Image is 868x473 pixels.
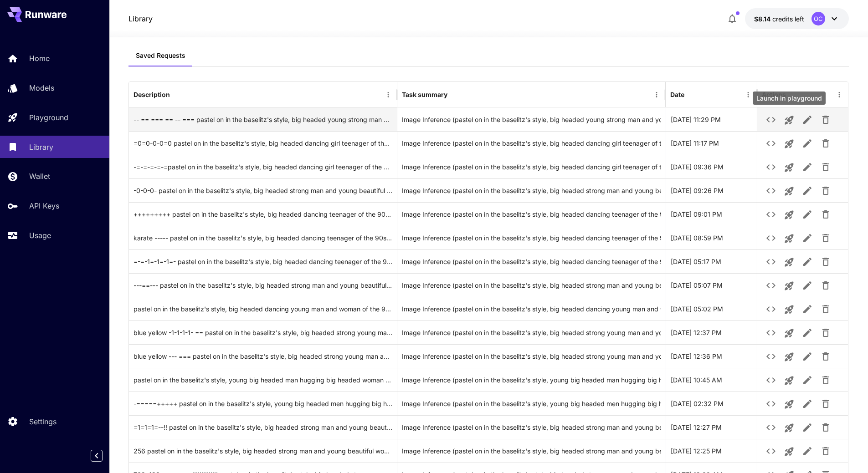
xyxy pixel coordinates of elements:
div: Image Inference (pastel on in the baselitz's style, big headed strong man and young beautiful wom... [402,274,661,297]
div: Image Inference (pastel on in the baselitz's style, big headed dancing teenager of the 90s, big e... [402,226,661,249]
div: Image Inference (pastel on in the baselitz's style, big headed strong man and young beautiful wom... [402,179,661,202]
button: Launch in playground [780,206,798,224]
div: Image Inference (pastel on in the baselitz's style, big headed strong young man and young beautif... [402,321,661,344]
button: See details [762,229,780,247]
span: $8.14 [754,15,772,23]
div: 18-08-2025 12:27 PM [666,415,757,439]
p: Wallet [29,171,50,182]
div: Image Inference (pastel on in the baselitz's style, young big headed man hugging big headed woman... [402,368,661,392]
div: 19-08-2025 10:45 AM [666,368,757,392]
button: Menu [650,88,663,101]
button: See details [762,418,780,437]
div: Image Inference (pastel on in the baselitz's style, big headed strong man and young beautiful wom... [402,439,661,463]
button: Launch in playground [780,371,798,390]
div: =0=0-0-0=0 pastel on in the baselitz's style, big headed dancing girl teenager of the 90s, big ey... [129,131,397,155]
div: pastel on in the baselitz's style, young big headed man hugging big headed woman with hands forwa... [129,368,397,392]
button: Launch in playground [780,277,798,295]
div: 20-08-2025 05:02 PM [666,297,757,320]
div: OC [812,12,825,25]
button: Launch in playground [780,442,798,461]
button: See details [762,111,780,129]
div: Image Inference (pastel on in the baselitz's style, big headed strong man and young beautiful wom... [402,416,661,439]
button: See details [762,182,780,200]
div: 20-08-2025 09:26 PM [666,178,757,202]
button: Launch in playground [780,300,798,319]
button: See details [762,300,780,318]
div: karate ----- pastel on in the baselitz's style, big headed dancing teenager of the 90s, big eyes,... [129,226,397,249]
button: $8.1386OC [745,8,849,29]
button: Menu [742,88,755,101]
p: Models [29,82,54,93]
div: Description [134,91,170,98]
button: See details [762,158,780,176]
button: See details [762,205,780,224]
div: 20-08-2025 11:29 PM [666,107,757,131]
p: Settings [29,416,56,427]
button: Launch in playground [780,419,798,437]
div: $8.1386 [754,14,804,24]
a: Library [128,13,153,24]
button: See details [762,395,780,413]
div: Image Inference (pastel on in the baselitz's style, big headed strong young man and young beautif... [402,345,661,368]
button: Launch in playground [780,135,798,153]
div: Task summary [402,91,447,98]
div: Image Inference (pastel on in the baselitz's style, big headed dancing teenager of the 90s, big e... [402,203,661,226]
nav: breadcrumb [128,13,153,24]
button: See details [762,371,780,389]
p: Library [29,142,53,153]
div: -=-=-=-=-=pastel on in the baselitz's style, big headed dancing girl teenager of the 90s, big eye... [129,155,397,178]
div: Image Inference (pastel on in the baselitz's style, big headed young strong man and young beautif... [402,108,661,131]
div: 20-08-2025 12:36 PM [666,344,757,368]
div: Date [670,91,684,98]
p: API Keys [29,200,59,211]
button: See details [762,324,780,342]
div: Image Inference (pastel on in the baselitz's style, big headed dancing girl teenager of the 90s, ... [402,132,661,155]
div: pastel on in the baselitz's style, big headed dancing young man and woman of the 90s, big eyes, w... [129,297,397,320]
span: Saved Requests [136,51,185,60]
button: Launch in playground [780,229,798,248]
p: Playground [29,112,68,123]
button: Sort [448,88,461,101]
div: Image Inference (pastel on in the baselitz's style, big headed dancing young man and woman of the... [402,297,661,320]
div: 256 pastel on in the baselitz's style, big headed strong man and young beautiful woman with hands... [129,439,397,463]
div: 20-08-2025 11:17 PM [666,131,757,155]
button: Sort [685,88,698,101]
button: Launch in playground [780,324,798,342]
p: Home [29,53,50,64]
button: See details [762,134,780,153]
button: Launch in playground [780,253,798,271]
div: Collapse sidebar [98,448,109,464]
div: 20-08-2025 12:37 PM [666,320,757,344]
div: 18-08-2025 12:25 PM [666,439,757,463]
div: -- == === == -- === pastel on in the baselitz's style, big headed young strong man and young beau... [129,107,397,131]
div: =1=1=1=--!! pastel on in the baselitz's style, big headed strong man and young beautiful woman wi... [129,415,397,439]
div: blue yellow --- === pastel on in the baselitz's style, big headed strong young man and young beau... [129,344,397,368]
button: Launch in playground [780,395,798,413]
div: Image Inference (pastel on in the baselitz's style, young big headed men hugging big headed women... [402,392,661,415]
button: Menu [833,88,846,101]
div: Image Inference (pastel on in the baselitz's style, big headed dancing girl teenager of the 90s, ... [402,155,661,178]
button: Menu [382,88,395,101]
div: ---==--- pastel on in the baselitz's style, big headed strong man and young beautiful woman with ... [129,273,397,297]
div: =-=-1=-1=-1=- pastel on in the baselitz's style, big headed dancing teenager of the 90s, big eyes... [129,249,397,273]
div: 20-08-2025 08:59 PM [666,226,757,249]
div: 20-08-2025 05:17 PM [666,249,757,273]
div: -0-0-0- pastel on in the baselitz's style, big headed strong man and young beautiful woman with h... [129,178,397,202]
button: See details [762,253,780,271]
button: Collapse sidebar [91,450,103,462]
button: See details [762,276,780,295]
div: 20-08-2025 05:07 PM [666,273,757,297]
div: blue yellow -1-1-1-1- == pastel on in the baselitz's style, big headed strong young man and young... [129,320,397,344]
button: Launch in playground [780,158,798,177]
div: Launch in playground [753,92,826,105]
button: Launch in playground [780,182,798,200]
button: See details [762,442,780,460]
div: -=====+++++ pastel on in the baselitz's style, young big headed men hugging big headed women with... [129,392,397,415]
p: Usage [29,230,51,241]
button: Sort [171,88,184,101]
div: 20-08-2025 09:36 PM [666,155,757,178]
span: credits left [772,15,804,23]
button: See details [762,347,780,366]
div: Image Inference (pastel on in the baselitz's style, big headed dancing teenager of the 90s, big e... [402,250,661,273]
